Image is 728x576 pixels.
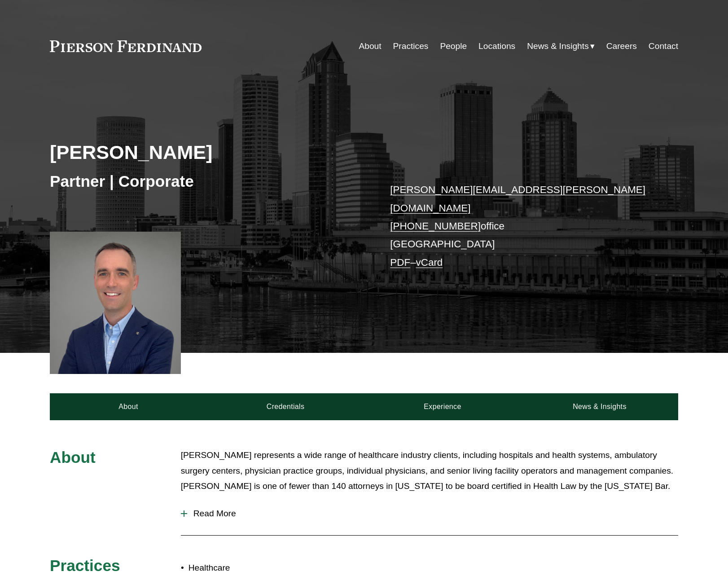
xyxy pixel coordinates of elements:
a: About [359,38,381,55]
button: Read More [181,502,678,525]
p: [PERSON_NAME] represents a wide range of healthcare industry clients, including hospitals and hea... [181,448,678,494]
a: Careers [606,38,637,55]
p: office [GEOGRAPHIC_DATA] – [390,181,652,272]
a: About [50,393,207,420]
a: Locations [478,38,515,55]
span: News & Insights [527,39,589,54]
h3: Partner | Corporate [50,171,364,191]
span: About [50,448,96,466]
a: PDF [390,257,410,268]
a: [PHONE_NUMBER] [390,220,481,232]
a: Experience [364,393,521,420]
a: News & Insights [521,393,678,420]
a: People [440,38,467,55]
p: Healthcare [189,560,364,576]
a: folder dropdown [527,38,595,55]
a: Credentials [207,393,364,420]
span: Read More [187,509,678,519]
h2: [PERSON_NAME] [50,141,364,164]
a: Practices [393,38,429,55]
a: [PERSON_NAME][EMAIL_ADDRESS][PERSON_NAME][DOMAIN_NAME] [390,184,645,213]
a: vCard [416,257,443,268]
span: Practices [50,557,120,574]
a: Contact [649,38,678,55]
